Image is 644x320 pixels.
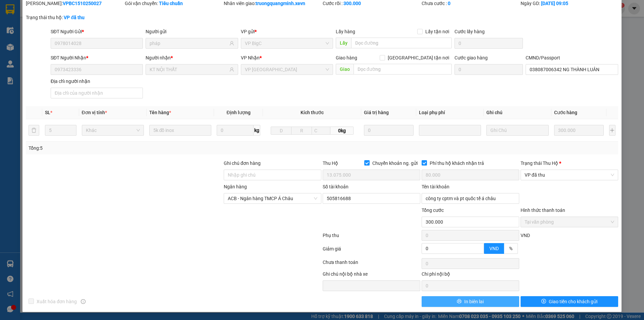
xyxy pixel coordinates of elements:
span: dollar [541,299,546,304]
div: CMND/Passport [526,54,618,61]
span: Tại văn phòng [525,217,614,227]
label: Hình thức thanh toán [521,208,565,213]
span: Giao hàng [336,55,357,60]
span: user [229,67,234,72]
label: Ghi chú đơn hàng [224,161,261,166]
span: Khác [86,125,140,135]
span: VP Ninh Bình [245,64,329,75]
span: Lấy tận nơi [423,28,452,35]
div: SĐT Người Gửi [51,28,143,35]
label: Cước lấy hàng [454,29,485,34]
span: ACB - Ngân hàng TMCP Á Châu [228,193,317,203]
b: Tiêu chuẩn [159,1,183,6]
th: Loại phụ phí [416,106,484,119]
input: Dọc đường [351,38,452,48]
input: Tên tài khoản [422,193,519,204]
span: 0kg [330,127,353,135]
span: SL [45,110,50,115]
button: printerIn biên lai [422,296,519,307]
div: Tổng: 5 [29,144,249,152]
label: Ngân hàng [224,184,247,189]
b: 300.000 [343,1,361,6]
input: Cước lấy hàng [454,38,523,49]
input: 0 [554,125,604,136]
span: Xuất hóa đơn hàng [34,298,79,305]
span: Giao tiền cho khách gửi [549,298,597,305]
input: Dọc đường [354,64,452,75]
input: Tên người gửi [150,40,228,47]
button: plus [609,125,615,136]
span: Lấy [336,38,351,48]
span: Chuyển khoản ng. gửi [370,159,420,167]
span: info-circle [81,299,86,304]
div: Trạng thái thu hộ: [26,14,148,21]
div: Chi phí nội bộ [422,270,519,280]
input: R [291,127,312,135]
span: Định lượng [226,110,250,115]
b: VPBC1510250027 [63,1,102,6]
input: 0 [364,125,414,136]
div: Ghi chú nội bộ nhà xe [323,270,420,280]
div: Chưa thanh toán [322,259,421,270]
span: VP đã thu [525,170,614,180]
span: VP Nhận [241,55,260,60]
div: Người gửi [146,28,238,35]
div: Người nhận [146,54,238,61]
span: printer [457,299,462,304]
span: Tên hàng [149,110,171,115]
th: Ghi chú [484,106,551,119]
span: kg [254,125,260,136]
button: dollarGiao tiền cho khách gửi [521,296,618,307]
span: Tổng cước [422,208,444,213]
div: Giảm giá [322,245,421,257]
span: Đơn vị tính [82,110,107,115]
span: In biên lai [464,298,484,305]
input: Địa chỉ của người nhận [51,88,143,98]
input: D [271,127,291,135]
span: user [229,41,234,46]
span: Cước hàng [554,110,577,115]
b: truongquangminh.xevn [256,1,305,6]
button: delete [29,125,39,136]
input: Tên người nhận [150,66,228,73]
input: C [312,127,330,135]
span: Kích thước [301,110,324,115]
span: VP BigC [245,38,329,48]
span: VND [489,246,499,251]
b: VP đã thu [64,15,85,20]
label: Tên tài khoản [422,184,449,189]
input: VD: Bàn, Ghế [149,125,211,136]
span: [GEOGRAPHIC_DATA] tận nơi [385,54,452,61]
input: Số tài khoản [323,193,420,204]
label: Cước giao hàng [454,55,488,60]
span: Giao [336,64,354,75]
input: Ghi chú đơn hàng [224,170,321,180]
div: Địa chỉ người nhận [51,78,143,85]
div: SĐT Người Nhận [51,54,143,61]
input: Cước giao hàng [454,64,523,75]
span: Thu Hộ [323,161,338,166]
span: % [509,246,513,251]
div: Trạng thái Thu Hộ [521,159,618,167]
div: VP gửi [241,28,333,35]
b: [DATE] 09:05 [541,1,568,6]
div: Phụ thu [322,232,421,243]
span: VND [521,233,530,238]
label: Số tài khoản [323,184,348,189]
span: Phí thu hộ khách nhận trả [427,159,487,167]
input: Ghi Chú [486,125,548,136]
b: 0 [448,1,450,6]
span: Giá trị hàng [364,110,389,115]
span: Lấy hàng [336,29,355,34]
